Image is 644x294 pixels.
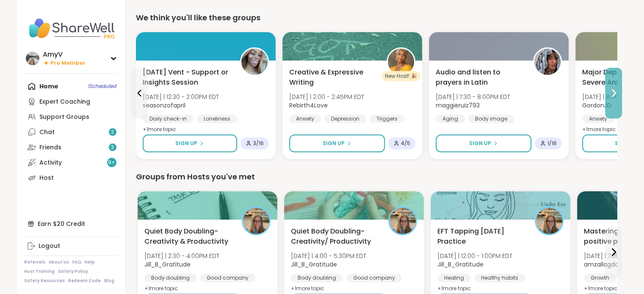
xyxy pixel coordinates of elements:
span: Pro Member [50,60,86,67]
div: Good company [200,274,255,282]
div: Earn $20 Credit [24,216,119,231]
a: Chat2 [24,124,119,140]
img: ShareWell Nav Logo [24,14,119,43]
div: Support Groups [39,113,89,121]
div: Aging [436,115,465,123]
a: About Us [49,259,69,265]
img: Jill_B_Gratitude [390,208,416,234]
b: GordonJD [582,101,611,110]
div: Host [39,174,54,182]
b: Jill_B_Gratitude [437,260,484,269]
b: Jill_B_Gratitude [144,260,191,269]
span: 4 / 5 [401,140,410,147]
span: Sign Up [323,140,345,147]
span: 1 / 16 [547,140,557,147]
a: Redeem Code [68,278,101,284]
div: Anxiety [582,115,614,123]
a: Safety Policy [58,269,88,275]
div: Depression [324,115,366,123]
a: Blog [104,278,114,284]
span: Audio and listen to prayers in Latin [436,67,524,88]
a: Referrals [24,259,45,265]
img: Jill_B_Gratitude [536,208,562,234]
span: Quiet Body Doubling- Creativity & Productivity [144,226,232,247]
span: Sign Up [469,140,491,147]
img: Rebirth4Love [388,49,414,75]
div: Growth [584,274,616,282]
a: Expert Coaching [24,94,119,109]
b: amzallagdan [584,260,622,269]
span: 9 + [108,159,115,166]
button: Sign Up [143,135,237,152]
b: maggieruiz793 [436,101,480,110]
div: Healing [437,274,471,282]
div: Daily check-in [143,115,193,123]
img: AmyV [26,52,39,65]
span: Sign Up [175,140,197,147]
b: Rebirth4Love [289,101,328,110]
span: [DATE] | 12:30 - 2:00PM EDT [143,93,219,101]
a: Host Training [24,269,55,275]
div: Logout [39,242,60,250]
div: Body image [468,115,514,123]
a: Safety Resources [24,278,65,284]
div: Body doubling [144,274,196,282]
span: [DATE] Vent - Support or Insights Session [143,67,231,88]
span: Creative & Expressive Writing [289,67,377,88]
span: Quiet Body Doubling- Creativity/ Productivity [291,226,379,247]
div: Anxiety [289,115,321,123]
a: Logout [24,239,119,254]
div: Expert Coaching [39,98,90,106]
div: Groups from Hosts you've met [136,171,617,183]
span: [DATE] | 4:00 - 5:30PM EDT [291,252,366,260]
span: [DATE] | 12:00 - 1:00PM EDT [437,252,512,260]
div: New Host! 🎉 [381,71,420,81]
b: Jill_B_Gratitude [291,260,337,269]
a: FAQ [72,259,81,265]
a: Host [24,170,119,185]
div: Triggers [370,115,404,123]
span: EFT Tapping [DATE] Practice [437,226,525,247]
span: 2 [111,129,114,136]
button: Sign Up [436,135,531,152]
span: 3 [111,144,114,151]
a: Support Groups [24,109,119,124]
span: [DATE] | 2:30 - 4:00PM EDT [144,252,219,260]
div: Good company [346,274,402,282]
div: Healthy habits [474,274,525,282]
div: Friends [39,143,61,152]
span: Sign Up [615,140,637,147]
img: Jill_B_Gratitude [243,208,269,234]
span: [DATE] | 7:30 - 8:00PM EDT [436,93,510,101]
img: seasonzofapril [241,49,268,75]
b: seasonzofapril [143,101,185,110]
a: Help [85,259,95,265]
div: AmyV [43,50,86,59]
div: We think you'll like these groups [136,12,617,24]
div: Chat [39,128,55,137]
div: Loneliness [197,115,237,123]
span: [DATE] | 2:00 - 2:45PM EDT [289,93,364,101]
button: Sign Up [289,135,385,152]
div: Body doubling [291,274,343,282]
img: maggieruiz793 [534,49,561,75]
div: Activity [39,159,62,167]
span: 3 / 16 [253,140,264,147]
a: Activity9+ [24,155,119,170]
a: Friends3 [24,140,119,155]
